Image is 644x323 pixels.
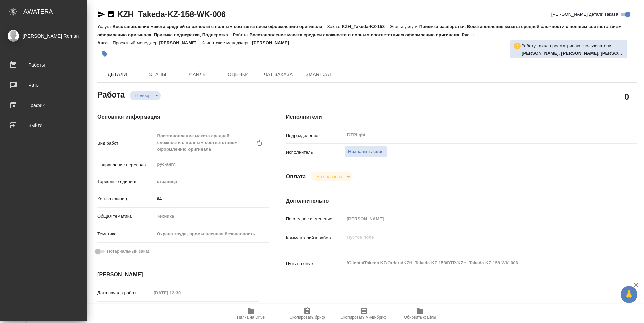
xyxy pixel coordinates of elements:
[112,24,327,29] p: Восстановление макета средней сложности с полным соответствием оформлению оригинала
[5,100,82,110] div: График
[133,93,153,99] button: Подбор
[286,260,344,267] p: Путь на drive
[2,57,86,73] a: Работы
[117,10,226,19] a: KZH_Takeda-KZ-158-WK-006
[521,43,611,49] p: Работу также просматривают пользователи
[97,161,154,168] p: Направление перевода
[97,213,154,220] p: Общая тематика
[2,117,86,134] a: Выйти
[392,304,448,323] button: Обновить файлы
[154,228,269,240] div: Охрана труда, промышленная безопасность, экология и стандартизация
[311,172,352,181] div: Подбор
[237,315,265,320] span: Папка на Drive
[262,70,294,79] span: Чат заказа
[202,40,252,45] p: Клиентские менеджеры
[344,214,607,224] input: Пустое поле
[97,47,112,61] button: Добавить тэг
[286,197,637,205] h4: Дополнительно
[159,40,202,45] p: [PERSON_NAME]
[23,5,87,18] div: AWATERA
[97,32,475,45] p: Восстановление макета средней сложности с полным соответствием оформлению оригинала, Рус → Англ
[286,173,306,181] h4: Оплата
[97,196,154,202] p: Кол-во единиц
[348,148,384,156] span: Назначить себя
[286,113,637,121] h4: Исполнители
[97,289,151,296] p: Дата начала работ
[286,216,344,222] p: Последнее изменение
[233,32,250,37] p: Работа
[623,287,635,302] span: 🙏
[154,194,269,204] input: ✎ Введи что-нибудь
[130,91,161,100] div: Подбор
[2,97,86,114] a: График
[342,24,390,29] p: KZH_Takeda-KZ-158
[279,304,335,323] button: Скопировать бриф
[390,24,419,29] p: Этапы услуги
[344,146,387,158] button: Назначить себя
[5,80,82,90] div: Чаты
[5,120,82,130] div: Выйти
[97,271,259,279] h4: [PERSON_NAME]
[182,70,214,79] span: Файлы
[289,315,325,320] span: Скопировать бриф
[625,91,629,102] h2: 0
[286,149,344,156] p: Исполнитель
[222,70,254,79] span: Оценки
[97,178,154,185] p: Тарифные единицы
[303,70,335,79] span: SmartCat
[142,70,174,79] span: Этапы
[5,60,82,70] div: Работы
[404,315,436,320] span: Обновить файлы
[107,248,150,255] span: Нотариальный заказ
[327,24,342,29] p: Заказ:
[97,113,259,121] h4: Основная информация
[2,77,86,93] a: Чаты
[113,40,159,45] p: Проектный менеджер
[621,286,637,303] button: 🙏
[107,10,115,18] button: Скопировать ссылку
[286,132,344,139] p: Подразделение
[97,231,154,237] p: Тематика
[223,304,279,323] button: Папка на Drive
[97,24,112,29] p: Услуга
[551,11,618,18] span: [PERSON_NAME] детали заказа
[522,50,624,57] p: Васильева Ольга, Крамник Артём, Носкова Анна, Ямковенко Вера, Васильева Наталья
[286,235,344,241] p: Комментарий к работе
[335,304,392,323] button: Скопировать мини-бриф
[154,176,269,187] div: страница
[252,40,294,45] p: [PERSON_NAME]
[97,88,125,100] h2: Работа
[151,288,210,298] input: Пустое поле
[314,174,344,179] button: Не оплачена
[101,70,133,79] span: Детали
[97,10,105,18] button: Скопировать ссылку для ЯМессенджера
[344,257,607,269] textarea: /Clients/Takeda KZ/Orders/KZH_Takeda-KZ-158/DTP/KZH_Takeda-KZ-158-WK-006
[154,211,269,222] div: Техника
[340,315,386,320] span: Скопировать мини-бриф
[5,32,82,40] div: [PERSON_NAME] Roman
[97,140,154,147] p: Вид работ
